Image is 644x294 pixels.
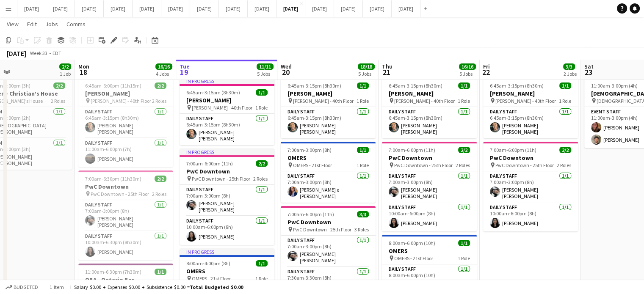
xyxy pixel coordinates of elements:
button: [DATE] [17,0,46,17]
a: Edit [24,19,40,30]
span: 1 item [47,284,67,290]
button: [DATE] [334,0,363,17]
button: [DATE] [133,0,161,17]
span: Jobs [45,20,58,28]
button: [DATE] [161,0,190,17]
button: [DATE] [363,0,392,17]
a: Jobs [42,19,61,30]
div: EDT [53,50,61,56]
div: [DATE] [7,49,26,58]
button: [DATE] [75,0,104,17]
span: Week 33 [28,50,49,56]
a: View [3,19,22,30]
button: [DATE] [46,0,75,17]
button: [DATE] [190,0,219,17]
div: Salary $0.00 + Expenses $0.00 + Subsistence $0.00 = [74,284,243,290]
span: Comms [66,20,86,28]
button: Budgeted [4,283,39,292]
a: Comms [63,19,89,30]
span: Edit [27,20,37,28]
button: [DATE] [219,0,248,17]
button: [DATE] [392,0,420,17]
span: Total Budgeted $0.00 [190,284,243,290]
button: [DATE] [104,0,133,17]
button: [DATE] [248,0,276,17]
button: [DATE] [305,0,334,17]
button: [DATE] [276,0,305,17]
span: Budgeted [14,284,38,290]
span: View [7,20,19,28]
